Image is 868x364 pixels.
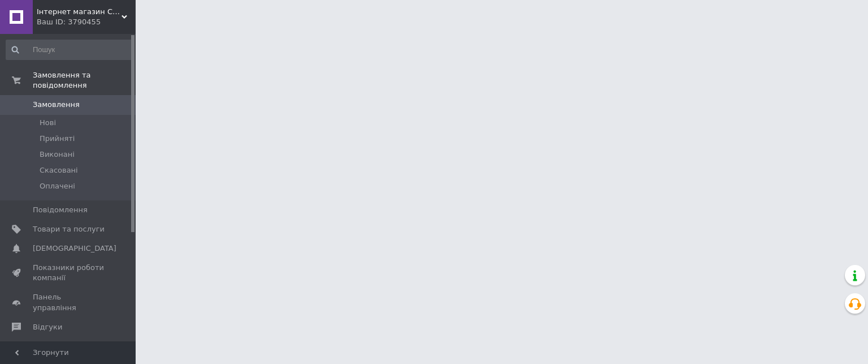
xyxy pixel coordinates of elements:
[33,243,116,254] span: [DEMOGRAPHIC_DATA]
[40,118,56,128] span: Нові
[37,7,121,17] span: Інтернет магазин Carp life
[40,134,75,144] span: Прийняті
[6,40,133,60] input: Пошук
[37,17,136,27] div: Ваш ID: 3790455
[40,181,75,191] span: Оплачені
[40,165,78,175] span: Скасовані
[33,70,136,91] span: Замовлення та повідомлення
[33,224,105,234] span: Товари та послуги
[40,149,75,160] span: Виконані
[33,205,88,215] span: Повідомлення
[33,100,80,110] span: Замовлення
[33,263,105,283] span: Показники роботи компанії
[33,322,62,332] span: Відгуки
[33,292,105,312] span: Панель управління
